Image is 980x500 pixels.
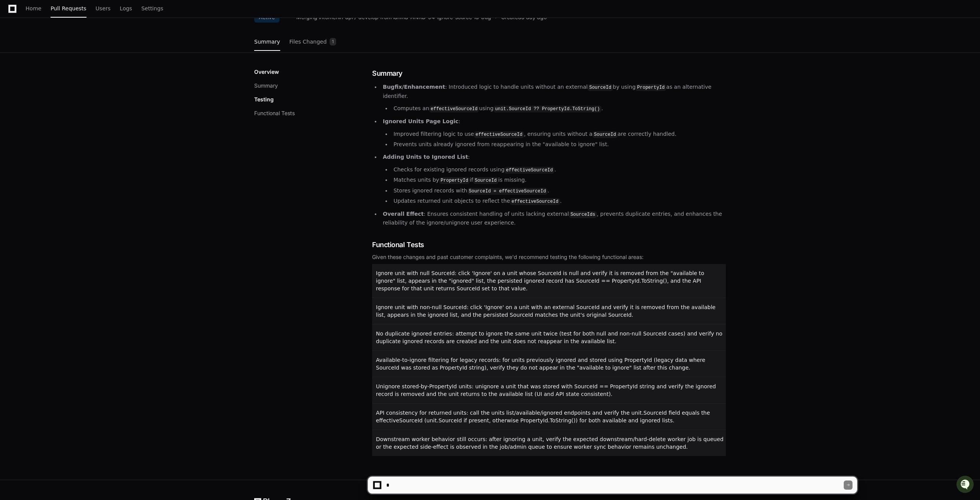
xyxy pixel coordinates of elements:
code: effectiveSourceId [510,198,560,205]
span: Downstream worker behavior still occurs: after ignoring a unit, verify the expected downstream/ha... [376,436,724,450]
button: Summary [254,82,278,90]
h1: Summary [372,68,726,79]
button: Start new chat [130,59,139,68]
p: : Ensures consistent handling of units lacking external , prevents duplicate entries, and enhance... [383,210,726,227]
span: Ignore unit with null SourceId: click 'Ignore' on a unit whose SourceId is null and verify it is ... [376,270,704,292]
li: Computes an using . [391,104,726,113]
button: Functional Tests [254,109,295,117]
p: : Introduced logic to handle units without an external by using as an alternative identifier. [383,83,726,100]
p: Overview [254,68,279,76]
code: unit.SourceId ?? PropertyId.ToString() [493,106,601,112]
strong: Overall Effect [383,211,424,217]
code: effectiveSourceId [474,131,524,138]
strong: Bugfix/Enhancement [383,84,445,90]
span: Functional Tests [372,239,424,250]
li: Matches units by if is missing. [391,176,726,185]
span: Pull Requests [51,6,86,11]
li: Checks for existing ignored records using . [391,165,726,174]
code: SourceId [473,177,498,184]
div: Given these changes and past customer complaints, we'd recommend testing the following functional... [372,253,726,261]
code: SourceId = effectiveSourceId [467,188,548,195]
iframe: Open customer support [955,475,976,495]
li: Stores ignored records with . [391,186,726,195]
img: PlayerZero [8,8,23,23]
p: : [383,153,726,161]
span: Pylon [76,80,93,86]
code: SourceIds [569,211,597,218]
a: Powered byPylon [54,80,93,86]
li: Prevents units already ignored from reappearing in the "available to ignore" list. [391,140,726,149]
code: SourceId [593,131,618,138]
div: Start new chat [26,57,126,65]
span: Users [96,6,111,11]
li: Updates returned unit objects to reflect the . [391,197,726,206]
li: Improved filtering logic to use , ensuring units without a are correctly handled. [391,130,726,139]
div: We're available if you need us! [26,65,97,71]
span: API consistency for returned units: call the units list/available/ignored endpoints and verify th... [376,410,710,423]
code: effectiveSourceId [429,106,479,112]
span: Settings [141,6,163,11]
span: Files Changed [289,39,327,44]
img: 1756235613930-3d25f9e4-fa56-45dd-b3ad-e072dfbd1548 [8,57,21,71]
span: Ignore unit with non-null SourceId: click 'Ignore' on a unit with an external SourceId and verify... [376,304,715,318]
span: Logs [120,6,132,11]
span: Home [26,6,41,11]
p: Testing [254,96,274,103]
span: No duplicate ignored entries: attempt to ignore the same unit twice (test for both null and non-n... [376,331,722,344]
code: PropertyId [635,84,666,91]
code: effectiveSourceId [505,167,554,174]
code: PropertyId [439,177,470,184]
strong: Adding Units to Ignored List [383,154,468,160]
span: 1 [330,38,336,46]
span: Available-to-ignore filtering for legacy records: for units previously ignored and stored using P... [376,357,705,371]
p: : [383,117,726,126]
strong: Ignored Units Page Logic [383,118,459,124]
div: Welcome [8,31,139,43]
code: SourceId [588,84,613,91]
span: Summary [254,39,280,44]
span: Unignore stored-by-PropertyId units: unignore a unit that was stored with SourceId == PropertyId ... [376,383,716,397]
